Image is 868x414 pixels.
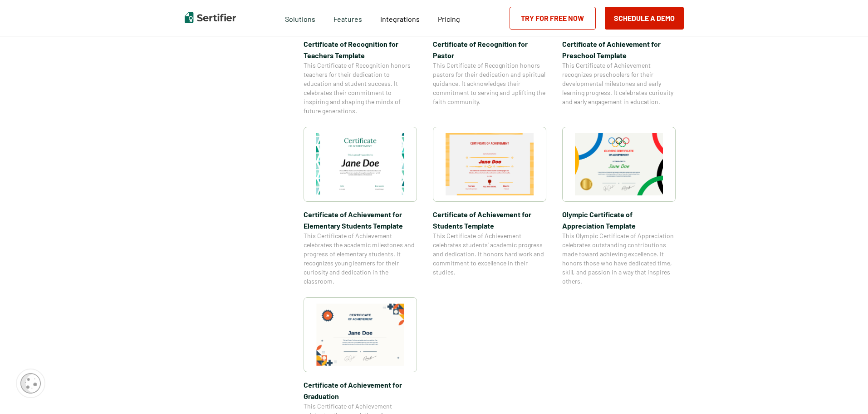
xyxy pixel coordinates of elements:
a: Certificate of Achievement for Elementary Students TemplateCertificate of Achievement for Element... [304,127,417,286]
button: Schedule a Demo [605,7,684,30]
span: Certificate of Achievement for Elementary Students Template [304,209,417,231]
span: Certificate of Achievement for Preschool Template [562,38,676,61]
img: Certificate of Achievement for Elementary Students Template [316,133,404,195]
span: Certificate of Recognition for Teachers Template [304,38,417,61]
img: Olympic Certificate of Appreciation​ Template [575,133,663,195]
iframe: Chat Widget [823,370,868,414]
a: Olympic Certificate of Appreciation​ TemplateOlympic Certificate of Appreciation​ TemplateThis Ol... [562,127,676,286]
a: Try for Free Now [510,7,596,30]
span: This Certificate of Recognition honors teachers for their dedication to education and student suc... [304,61,417,115]
span: This Certificate of Achievement celebrates students’ academic progress and dedication. It honors ... [433,231,546,277]
img: Certificate of Achievement for Students Template [446,133,534,195]
span: This Certificate of Recognition honors pastors for their dedication and spiritual guidance. It ac... [433,61,546,106]
span: Certificate of Achievement for Students Template [433,209,546,231]
a: Certificate of Achievement for Students TemplateCertificate of Achievement for Students TemplateT... [433,127,546,286]
span: This Olympic Certificate of Appreciation celebrates outstanding contributions made toward achievi... [562,231,676,286]
span: Features [333,12,362,24]
a: Pricing [438,12,460,24]
span: Pricing [438,15,460,23]
span: Solutions [285,12,315,24]
img: Certificate of Achievement for Graduation [316,304,404,366]
span: This Certificate of Achievement celebrates the academic milestones and progress of elementary stu... [304,231,417,286]
span: This Certificate of Achievement recognizes preschoolers for their developmental milestones and ea... [562,61,676,106]
span: Olympic Certificate of Appreciation​ Template [562,209,676,231]
span: Certificate of Recognition for Pastor [433,38,546,61]
span: Integrations [380,15,420,23]
img: Sertifier | Digital Credentialing Platform [185,12,236,23]
img: Cookie Popup Icon [20,373,41,394]
a: Integrations [380,12,420,24]
span: Certificate of Achievement for Graduation [304,379,417,402]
